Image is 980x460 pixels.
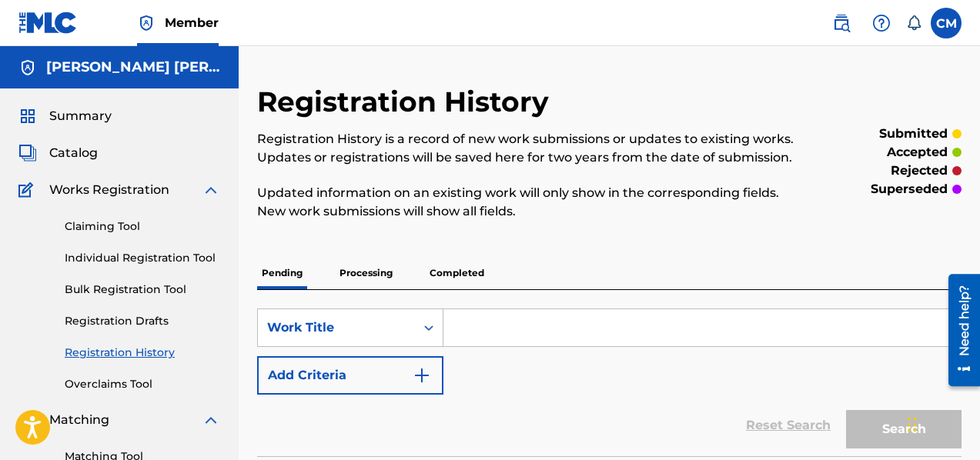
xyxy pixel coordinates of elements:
span: Works Registration [49,181,169,199]
p: Updated information on an existing work will only show in the corresponding fields. New work subm... [257,184,800,221]
a: Registration Drafts [65,313,220,329]
a: CatalogCatalog [18,144,98,162]
img: Catalog [18,144,37,162]
img: 9d2ae6d4665cec9f34b9.svg [413,366,431,385]
a: SummarySummary [18,107,112,125]
img: expand [202,181,220,199]
p: accepted [887,143,948,162]
p: Completed [425,257,489,289]
p: superseded [871,180,948,198]
p: Registration History is a record of new work submissions or updates to existing works. Updates or... [257,130,800,167]
div: Notifications [906,15,921,31]
p: submitted [879,125,948,143]
div: Help [866,8,897,38]
button: Add Criteria [257,356,443,395]
span: Summary [49,107,112,125]
a: Individual Registration Tool [65,250,220,266]
span: Member [165,14,219,32]
img: Matching [18,411,38,429]
iframe: Resource Center [937,268,980,392]
span: Matching [49,411,109,429]
div: Work Title [267,318,406,337]
div: User Menu [931,8,962,38]
span: Catalog [49,144,98,162]
h2: Registration History [257,85,557,119]
div: Widget de chat [903,386,980,460]
iframe: Chat Widget [903,386,980,460]
img: Summary [18,107,37,125]
img: MLC Logo [18,12,78,34]
img: help [872,14,891,32]
img: expand [202,411,220,429]
h5: Claudio Jorge Silva Marques [46,58,220,76]
p: Pending [257,257,307,289]
form: Search Form [257,308,962,456]
p: rejected [891,162,948,180]
img: search [832,14,851,32]
p: Processing [335,257,397,289]
a: Public Search [826,8,857,38]
a: Bulk Registration Tool [65,282,220,298]
img: Accounts [18,58,37,77]
a: Registration History [65,345,220,361]
img: Works Registration [18,181,38,199]
a: Claiming Tool [65,218,220,235]
div: Arrastar [908,402,917,448]
a: Overclaims Tool [65,376,220,392]
img: Top Rightsholder [137,14,156,32]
